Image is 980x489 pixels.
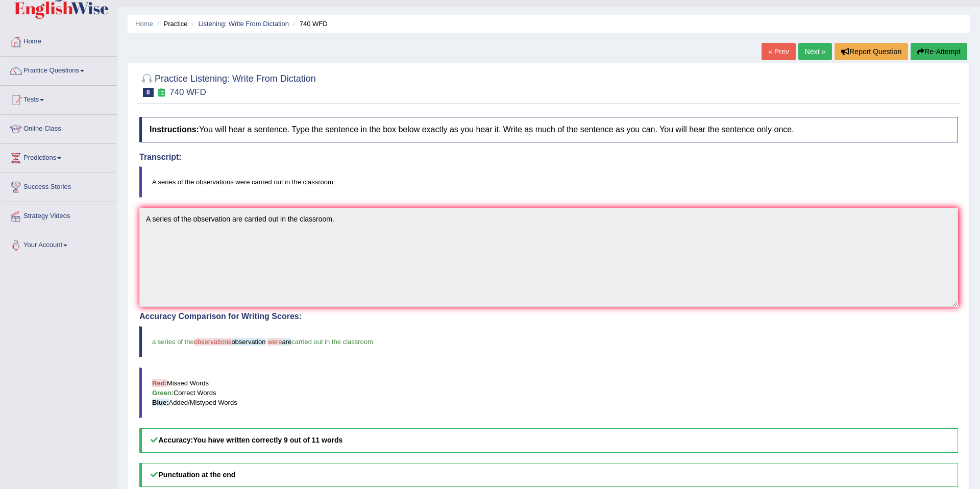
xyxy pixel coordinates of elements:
[139,463,958,487] h5: Punctuation at the end
[139,117,958,142] h4: You will hear a sentence. Type the sentence in the box below exactly as you hear it. Write as muc...
[139,153,958,162] h4: Transcript:
[198,20,289,28] a: Listening: Write From Dictation
[169,87,206,97] small: 740 WFD
[193,436,342,444] b: You have written correctly 9 out of 11 words
[143,88,154,97] span: 8
[139,312,958,321] h4: Accuracy Comparison for Writing Scores:
[156,88,167,97] small: Exam occurring question
[152,338,194,346] span: a series of the
[150,125,199,134] b: Instructions:
[911,43,967,60] button: Re-Attempt
[139,368,958,418] blockquote: Missed Words Correct Words Added/Mistyped Words
[152,399,169,406] b: Blue:
[291,19,328,29] li: 740 WFD
[152,379,167,387] b: Red:
[267,338,282,346] span: were
[1,144,117,169] a: Predictions
[135,20,153,28] a: Home
[1,86,117,111] a: Tests
[282,338,291,346] span: are
[152,389,174,397] b: Green:
[194,338,232,346] span: observations
[231,338,265,346] span: observation
[139,71,316,97] h2: Practice Listening: Write From Dictation
[1,231,117,257] a: Your Account
[139,166,958,198] blockquote: A series of the observations were carried out in the classroom.
[139,428,958,452] h5: Accuracy:
[835,43,908,60] button: Report Question
[798,43,832,60] a: Next »
[1,28,117,53] a: Home
[762,43,795,60] a: « Prev
[1,115,117,140] a: Online Class
[291,338,373,346] span: carried out in the classroom
[1,57,117,82] a: Practice Questions
[1,173,117,199] a: Success Stories
[1,202,117,228] a: Strategy Videos
[155,19,187,29] li: Practice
